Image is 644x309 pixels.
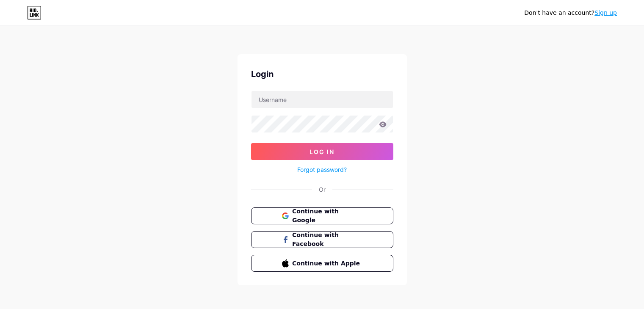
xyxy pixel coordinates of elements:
[297,165,347,174] a: Forgot password?
[292,259,362,268] span: Continue with Apple
[292,207,362,225] span: Continue with Google
[251,255,393,272] button: Continue with Apple
[251,68,393,80] div: Login
[251,231,393,248] button: Continue with Facebook
[524,8,617,17] div: Don't have an account?
[319,185,326,194] div: Or
[252,91,393,108] input: Username
[251,207,393,224] button: Continue with Google
[251,143,393,160] button: Log In
[310,148,334,155] span: Log In
[594,9,617,16] a: Sign up
[292,231,362,248] span: Continue with Facebook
